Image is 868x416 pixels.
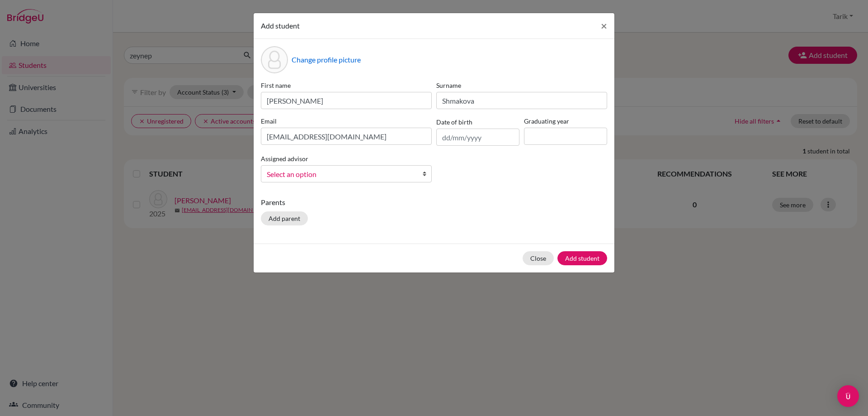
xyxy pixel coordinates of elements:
input: dd/mm/yyyy [436,129,519,146]
button: Close [594,13,614,38]
span: Add student [261,21,300,30]
div: Profile picture [261,46,288,73]
button: Add parent [261,211,308,225]
span: Select an option [267,168,414,180]
p: Parents [261,197,607,208]
label: First name [261,81,432,90]
button: Close [523,251,554,265]
label: Email [261,116,432,126]
div: Open Intercom Messenger [837,385,859,407]
span: × [601,19,607,32]
label: Assigned advisor [261,154,308,163]
label: Surname [436,81,607,90]
label: Date of birth [436,117,472,127]
label: Graduating year [524,116,607,126]
button: Add student [557,251,607,265]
